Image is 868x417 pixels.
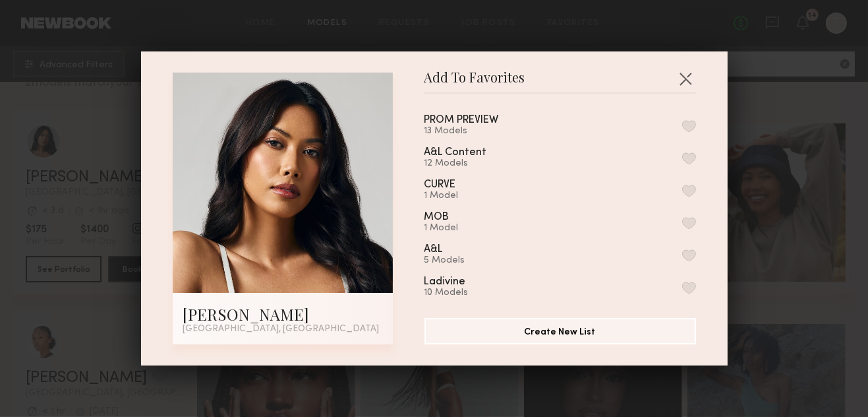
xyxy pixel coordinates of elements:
div: 10 Models [424,288,498,298]
div: MOB [424,212,449,223]
button: Close [675,68,696,89]
div: A&L [424,244,444,255]
div: 5 Models [424,255,475,266]
span: Add To Favorites [424,73,525,92]
div: 1 Model [424,223,481,234]
div: PROM PREVIEW [424,115,499,126]
div: Ladivine [424,276,466,288]
div: CURVE [424,179,456,191]
div: [GEOGRAPHIC_DATA], [GEOGRAPHIC_DATA] [183,325,382,334]
div: 1 Model [424,191,488,201]
div: 13 Models [424,126,531,137]
div: [PERSON_NAME] [183,304,382,325]
div: 12 Models [424,158,519,169]
button: Create New List [424,318,696,344]
div: A&L Content [424,147,487,158]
